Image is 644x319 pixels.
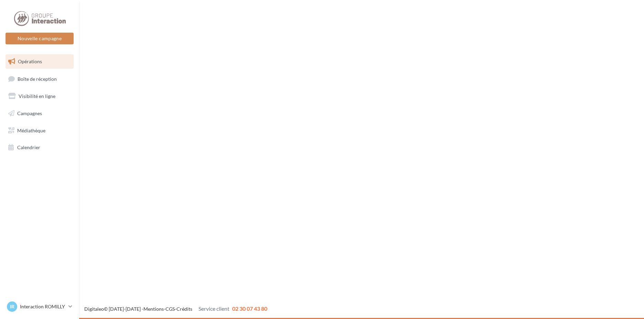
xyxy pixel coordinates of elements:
a: Médiathèque [4,123,75,138]
span: Campagnes [17,110,42,116]
span: © [DATE]-[DATE] - - - [84,306,267,312]
a: Calendrier [4,140,75,155]
a: Opérations [4,54,75,69]
p: Interaction ROMILLY [20,303,66,310]
a: Crédits [176,306,192,312]
a: IR Interaction ROMILLY [6,300,74,313]
button: Nouvelle campagne [6,33,74,44]
a: Mentions [143,306,164,312]
a: Visibilité en ligne [4,89,75,103]
a: Campagnes [4,106,75,121]
span: Boîte de réception [18,76,57,81]
span: Opérations [18,58,42,64]
a: Boîte de réception [4,71,75,86]
a: CGS [165,306,175,312]
a: Digitaleo [84,306,104,312]
span: Service client [198,305,229,312]
span: IR [10,303,14,310]
span: Visibilité en ligne [19,93,55,99]
span: 02 30 07 43 80 [232,305,267,312]
span: Médiathèque [17,127,45,133]
span: Calendrier [17,144,40,150]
